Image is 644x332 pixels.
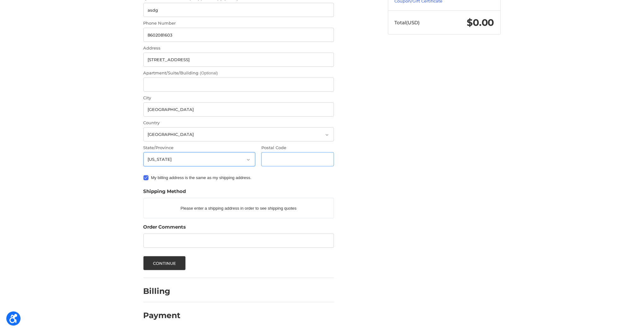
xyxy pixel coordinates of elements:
[143,145,255,151] label: State/Province
[143,256,186,270] button: Continue
[143,45,334,51] label: Address
[143,224,186,234] legend: Order Comments
[467,17,494,28] span: $0.00
[143,311,181,320] h2: Payment
[394,20,420,26] span: Total (USD)
[143,20,334,26] label: Phone Number
[143,95,334,101] label: City
[143,286,180,296] h2: Billing
[200,71,218,75] small: (Optional)
[143,188,186,198] legend: Shipping Method
[143,120,334,126] label: Country
[144,202,334,214] p: Please enter a shipping address in order to see shipping quotes
[143,70,334,76] label: Apartment/Suite/Building
[261,145,334,151] label: Postal Code
[143,175,334,180] label: My billing address is the same as my shipping address.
